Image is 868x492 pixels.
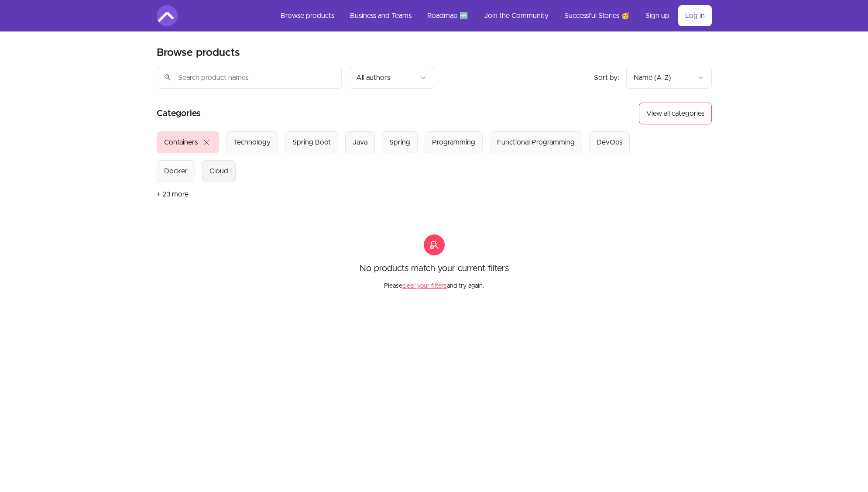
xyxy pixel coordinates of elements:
div: Technology [233,137,271,148]
div: Docker [164,166,188,176]
span: close [201,137,212,148]
div: DevOps [597,137,622,148]
button: clear your filters [402,282,447,290]
p: No products match your current filters [360,262,509,275]
div: Containers [164,137,198,148]
a: Join the Community [477,5,556,26]
a: Roadmap 🆕 [420,5,475,26]
a: Successful Stories 🥳 [557,5,637,26]
a: Business and Teams [343,5,419,26]
h2: Categories [157,103,201,124]
button: Filter by author [349,67,434,89]
div: Java [353,137,367,148]
span: search [164,71,172,83]
a: Browse products [274,5,341,26]
nav: Main [274,5,712,26]
div: Programming [432,137,475,148]
input: Search product names [157,67,342,89]
span: search_off [424,234,445,255]
button: View all categories [639,103,712,124]
span: Sort by: [594,74,619,81]
button: + 23 more [157,182,189,206]
img: Amigoscode logo [157,5,178,26]
p: Please and try again. [384,275,484,290]
div: Spring Boot [292,137,331,148]
div: Cloud [209,166,228,176]
a: Log in [678,5,712,26]
div: Spring [389,137,410,148]
h2: Browse products [157,46,240,60]
div: Functional Programming [497,137,575,148]
a: Sign up [638,5,676,26]
button: Product sort options [626,67,712,89]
